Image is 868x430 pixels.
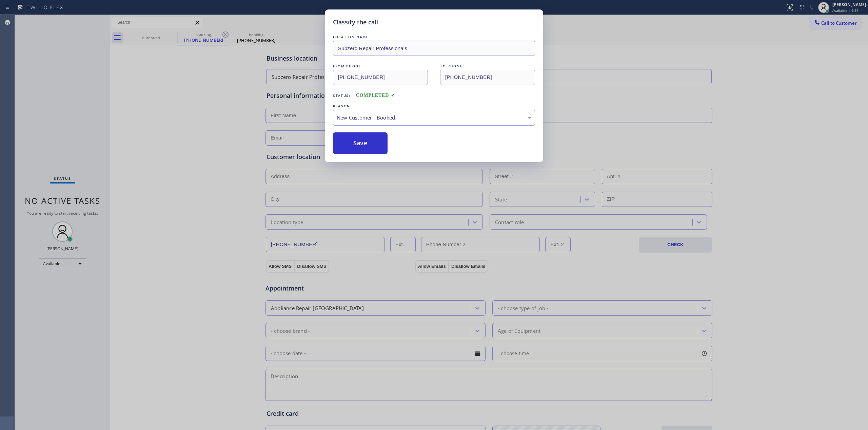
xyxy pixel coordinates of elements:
[333,63,428,70] div: FROM PHONE
[333,132,388,154] button: Save
[333,18,378,27] h5: Classify the call
[333,34,535,41] div: LOCATION NAME
[440,70,535,85] input: To phone
[333,70,428,85] input: From phone
[337,114,531,122] div: New Customer - Booked
[333,93,351,98] span: Status:
[440,63,535,70] div: TO PHONE
[333,103,535,110] div: REASON:
[356,93,395,98] span: COMPLETED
